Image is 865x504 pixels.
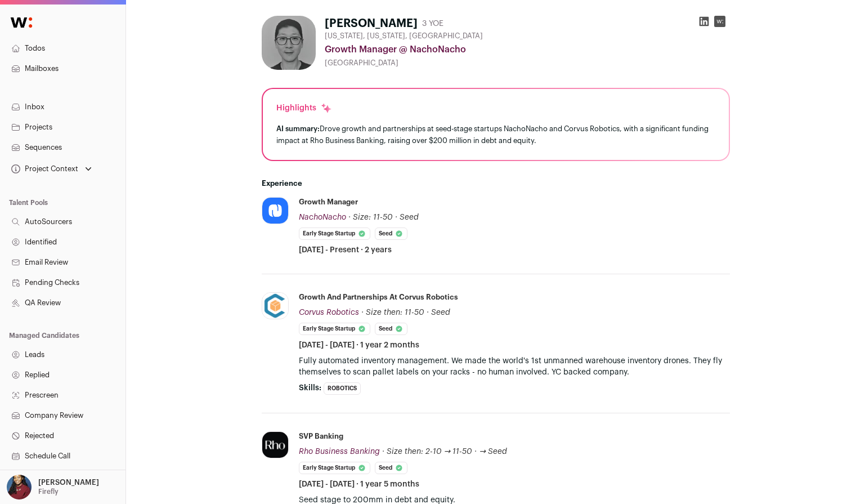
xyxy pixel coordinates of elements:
[474,446,477,457] span: ·
[5,11,38,34] img: Wellfound
[422,18,443,29] div: 3 YOE
[431,309,450,316] span: Seed
[361,309,424,316] span: · Size then: 11-50
[262,197,288,224] img: 76c1d0d22baf33c438ea367fcf8d2f5cec036b49b99dd4c81dfb185c1b69d158.png
[5,475,101,499] button: Open dropdown
[262,179,730,188] h2: Experience
[299,355,730,378] p: Fully automated inventory management. We made the world's 1st unmanned warehouse inventory drones...
[299,228,370,240] li: Early Stage Startup
[325,16,418,32] h1: [PERSON_NAME]
[299,292,458,302] div: Growth and Partnerships at Corvus Robotics
[299,213,346,221] span: NachoNacho
[262,293,288,319] img: 50b16f520243484415ec0067ed8996b2ad9dc8c51c91e72b330ee458687a5ea1.jpg
[427,307,429,318] span: ·
[325,43,730,56] div: Growth Manager @ NachoNacho
[375,462,407,474] li: Seed
[299,197,358,207] div: Growth Manager
[299,309,359,316] span: Corvus Robotics
[9,161,94,177] button: Open dropdown
[375,323,407,335] li: Seed
[479,448,507,456] span: → Seed
[299,462,370,474] li: Early Stage Startup
[348,213,393,221] span: · Size: 11-50
[276,102,332,114] div: Highlights
[38,478,99,487] p: [PERSON_NAME]
[325,32,483,41] span: [US_STATE], [US_STATE], [GEOGRAPHIC_DATA]
[299,244,392,256] span: [DATE] - Present · 2 years
[7,475,32,499] img: 10010497-medium_jpg
[395,212,397,223] span: ·
[325,59,730,68] div: [GEOGRAPHIC_DATA]
[299,382,321,394] span: Skills:
[382,448,473,456] span: · Size then: 2-10 → 11-50
[262,432,288,458] img: 67d536c0a266d145b316ee3de089188406f97802a528138a76fffb7b40264b92.jpg
[262,16,316,70] img: cbef1a46dc3cdd4d8898b5698cd1e5423e37f9301060bec58c6055d0fe5b0c08
[299,479,419,490] span: [DATE] - [DATE] · 1 year 5 months
[9,164,78,173] div: Project Context
[276,125,320,132] span: AI summary:
[38,487,59,496] p: Firefly
[299,323,370,335] li: Early Stage Startup
[299,340,419,351] span: [DATE] - [DATE] · 1 year 2 months
[299,431,343,441] div: SVP Banking
[400,213,419,221] span: Seed
[324,382,361,395] li: Robotics
[375,228,407,240] li: Seed
[276,123,715,146] div: Drove growth and partnerships at seed-stage startups NachoNacho and Corvus Robotics, with a signi...
[299,448,380,456] span: Rho Business Banking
